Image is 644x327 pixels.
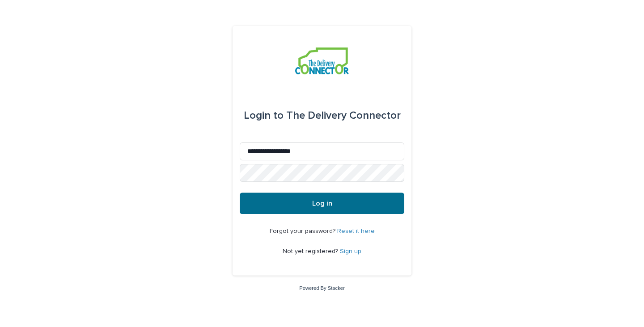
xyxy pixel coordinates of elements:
a: Powered By Stacker [299,285,344,291]
a: Sign up [340,248,361,254]
div: The Delivery Connector [244,103,401,128]
span: Login to [244,110,284,121]
span: Log in [312,200,332,207]
button: Log in [240,193,404,214]
img: aCWQmA6OSGG0Kwt8cj3c [295,47,348,74]
span: Forgot your password? [270,228,337,234]
a: Reset it here [337,228,375,234]
span: Not yet registered? [283,248,340,254]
